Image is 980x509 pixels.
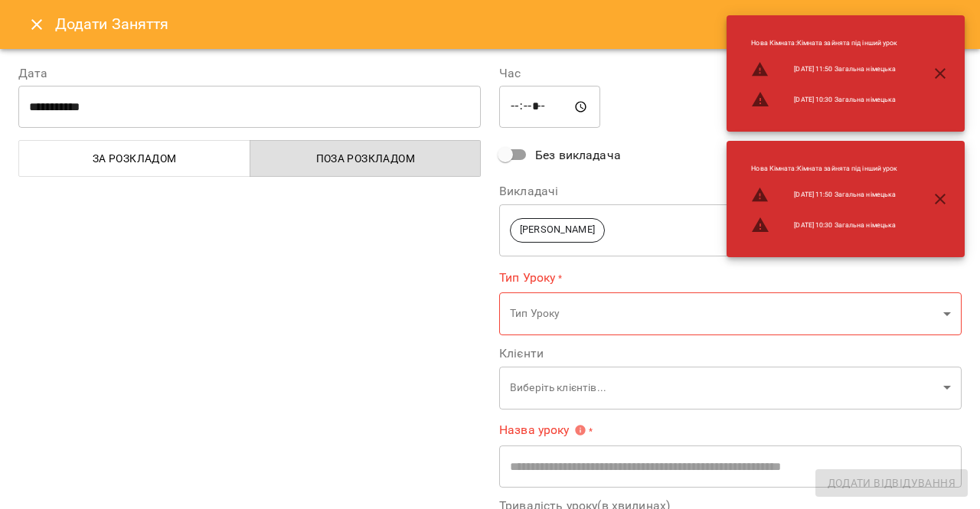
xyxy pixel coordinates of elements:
[535,146,621,165] span: Без викладача
[574,424,586,436] svg: Вкажіть назву уроку або виберіть клієнтів
[739,32,910,54] li: Нова Кімната : Кімната зайнята під інший урок
[55,12,962,36] h6: Додати Заняття
[18,6,55,43] button: Close
[510,380,937,396] p: Виберіть клієнтів...
[260,149,472,168] span: Поза розкладом
[499,67,962,80] label: Час
[499,347,962,360] label: Клієнти
[18,67,481,80] label: Дата
[739,180,910,210] li: [DATE] 11:50 Загальна німецька
[739,54,910,85] li: [DATE] 11:50 Загальна німецька
[250,140,482,177] button: Поза розкладом
[499,185,962,197] label: Викладачі
[499,366,962,409] div: Виберіть клієнтів...
[499,292,962,336] div: Тип Уроку
[739,210,910,240] li: [DATE] 10:30 Загальна німецька
[499,204,962,256] div: [PERSON_NAME]
[28,149,241,168] span: За розкладом
[739,158,910,180] li: Нова Кімната : Кімната зайнята під інший урок
[499,424,586,436] span: Назва уроку
[18,140,250,177] button: За розкладом
[499,269,962,286] label: Тип Уроку
[511,223,604,237] span: [PERSON_NAME]
[739,84,910,115] li: [DATE] 10:30 Загальна німецька
[510,306,937,321] p: Тип Уроку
